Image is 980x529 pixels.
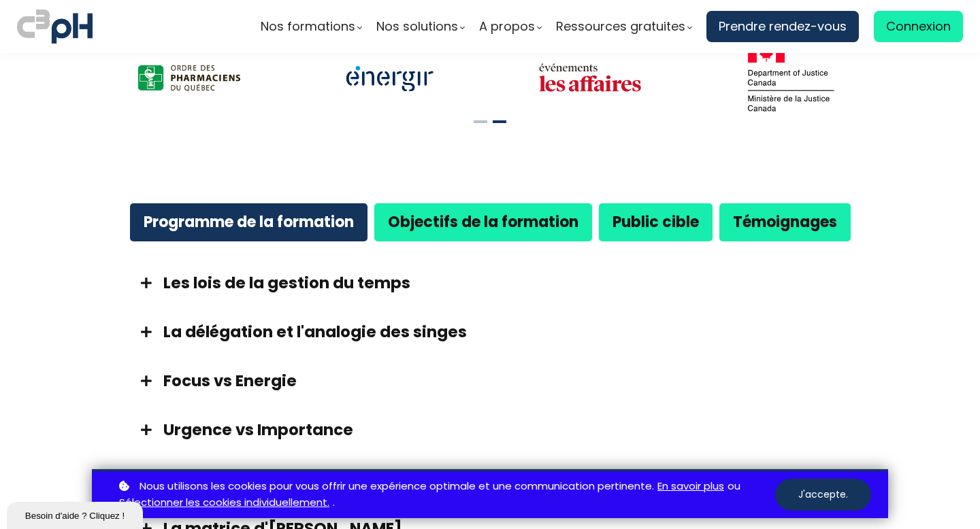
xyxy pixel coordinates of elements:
[747,44,834,112] img: 8b82441872cb63e7a47c2395148b8385.png
[163,321,851,343] h3: La délégation et l'analogie des singes
[733,211,837,233] b: Témoignages
[612,211,699,233] b: Public cible
[116,478,775,512] p: ou .
[163,419,851,441] h3: Urgence vs Importance
[775,479,871,511] button: J'accepte.
[376,16,458,37] span: Nos solutions
[7,499,146,529] iframe: chat widget
[138,65,240,91] img: a47e6b12867916b6a4438ee949f1e672.png
[163,468,851,490] h3: Focus Funnel
[163,272,851,294] h3: Les lois de la gestion du temps
[479,16,535,37] span: A propos
[539,61,641,95] img: 11df4bfa2365b0fd44dbb0cd08eb3630.png
[886,16,951,37] span: Connexion
[874,11,963,42] a: Connexion
[140,478,654,495] span: Nous utilisons les cookies pour vous offrir une expérience optimale et une communication pertinente.
[17,7,93,46] img: logo C3PH
[706,11,859,42] a: Prendre rendez-vous
[163,370,851,392] h3: Focus vs Energie
[346,65,434,91] img: 2bf8785f3860482eccf19e7ef0546d2e.png
[657,478,724,495] a: En savoir plus
[556,16,685,37] span: Ressources gratuites
[144,211,354,233] b: Programme de la formation
[388,211,578,233] strong: Objectifs de la formation
[719,16,847,37] span: Prendre rendez-vous
[261,16,355,37] span: Nos formations
[119,494,329,511] a: Sélectionner les cookies individuellement.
